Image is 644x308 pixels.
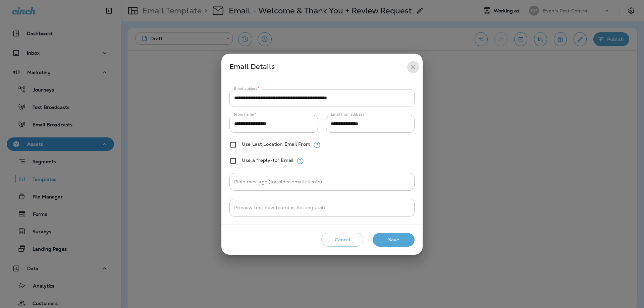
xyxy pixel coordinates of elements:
div: Email Details [229,61,407,73]
button: Cancel [321,233,363,247]
button: close [407,61,419,73]
label: Email subject [234,86,260,91]
label: Use Last Location Email From [242,141,310,147]
label: From name [234,112,256,117]
label: Email from address [331,112,367,117]
label: Use a "reply-to" Email [242,158,293,163]
button: Save [373,233,415,247]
